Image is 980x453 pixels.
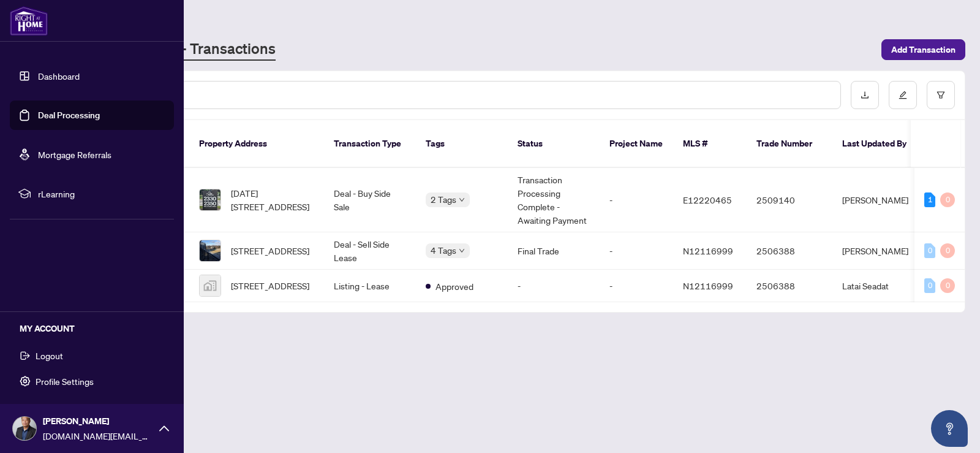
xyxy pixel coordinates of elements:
span: [DOMAIN_NAME][EMAIL_ADDRESS][DOMAIN_NAME] [43,429,153,443]
span: E12220465 [683,194,732,205]
span: Add Transaction [891,40,956,59]
a: Dashboard [38,70,80,82]
div: 0 [940,278,955,293]
span: down [459,197,465,203]
span: [PERSON_NAME] [43,414,153,428]
span: Approved [435,280,473,293]
span: [STREET_ADDRESS] [231,244,309,257]
td: - [600,270,673,302]
td: 2506388 [747,270,832,302]
span: rLearning [38,187,165,200]
th: Transaction Type [324,120,416,168]
td: - [508,270,600,302]
span: N12116999 [683,280,733,291]
th: Project Name [600,120,673,168]
div: 1 [924,192,935,207]
a: Mortgage Referrals [38,149,111,160]
button: Add Transaction [881,39,965,60]
button: Logout [10,345,174,366]
img: Profile Icon [13,417,36,440]
td: - [600,232,673,270]
td: 2509140 [747,168,832,232]
span: N12116999 [683,245,733,256]
span: 4 Tags [431,243,456,257]
button: Open asap [931,410,968,447]
span: edit [899,91,907,99]
td: Deal - Buy Side Sale [324,168,416,232]
a: Deal Processing [38,110,100,121]
td: [PERSON_NAME] [832,232,924,270]
span: filter [937,91,945,99]
td: Deal - Sell Side Lease [324,232,416,270]
th: MLS # [673,120,747,168]
span: Profile Settings [36,371,94,391]
td: Listing - Lease [324,270,416,302]
div: 0 [940,192,955,207]
button: download [851,81,879,109]
span: download [861,91,869,99]
span: Logout [36,346,63,365]
td: Final Trade [508,232,600,270]
th: Trade Number [747,120,832,168]
img: thumbnail-img [200,275,221,296]
span: 2 Tags [431,192,456,207]
th: Property Address [189,120,324,168]
button: edit [889,81,917,109]
td: Latai Seadat [832,270,924,302]
td: 2506388 [747,232,832,270]
span: down [459,248,465,254]
th: Tags [416,120,508,168]
td: Transaction Processing Complete - Awaiting Payment [508,168,600,232]
h5: MY ACCOUNT [20,322,174,335]
button: Profile Settings [10,371,174,392]
button: filter [927,81,955,109]
th: Last Updated By [832,120,924,168]
div: 0 [924,278,935,293]
div: 0 [940,243,955,258]
img: logo [10,6,48,36]
div: 0 [924,243,935,258]
span: [STREET_ADDRESS] [231,279,309,292]
img: thumbnail-img [200,189,221,210]
span: [DATE][STREET_ADDRESS] [231,186,314,213]
img: thumbnail-img [200,240,221,261]
td: [PERSON_NAME] [832,168,924,232]
td: - [600,168,673,232]
th: Status [508,120,600,168]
